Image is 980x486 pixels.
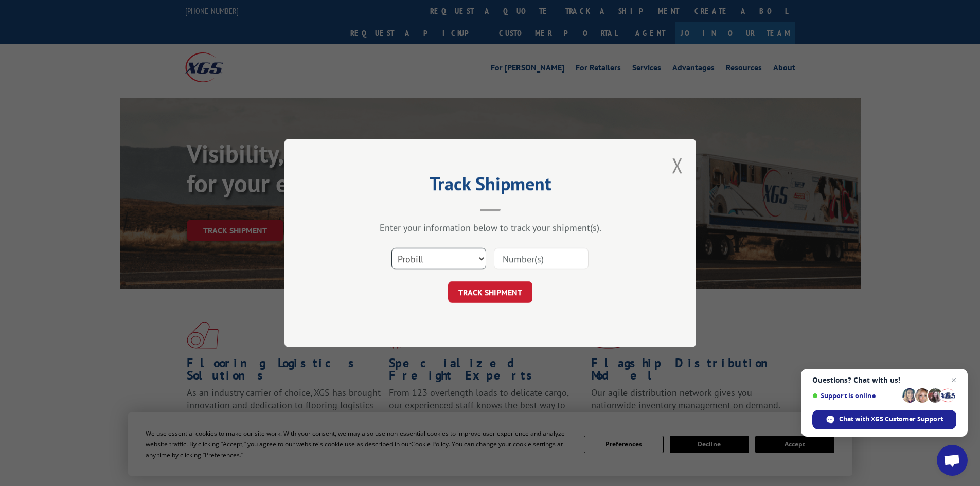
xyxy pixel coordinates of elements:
[937,445,968,476] a: Open chat
[812,392,899,400] span: Support is online
[336,222,645,233] div: Enter your information below to track your shipment(s).
[812,410,956,429] span: Chat with XGS Customer Support
[336,176,645,196] h2: Track Shipment
[448,281,532,303] button: TRACK SHIPMENT
[812,376,956,384] span: Questions? Chat with us!
[672,152,683,179] button: Close modal
[839,415,943,424] span: Chat with XGS Customer Support
[494,248,589,269] input: Number(s)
